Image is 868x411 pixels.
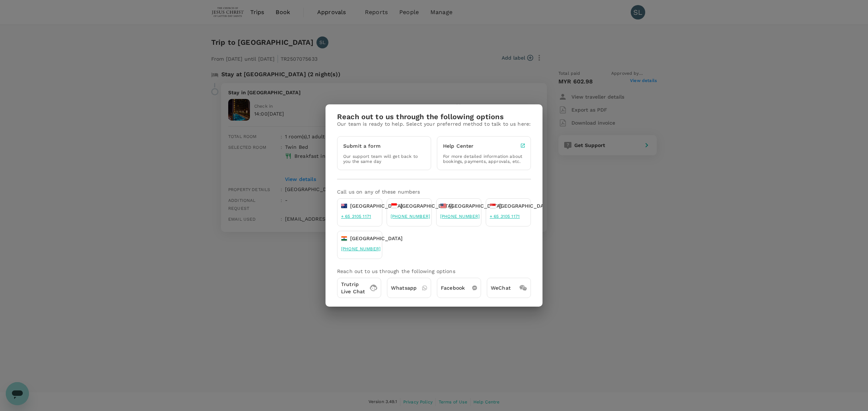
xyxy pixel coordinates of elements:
p: Whatsapp [391,284,417,291]
a: [PHONE_NUMBER] [440,214,480,219]
p: Our support team will get back to you the same day [343,154,425,164]
p: WeChat [491,284,511,291]
p: [GEOGRAPHIC_DATA] [400,202,453,209]
p: [GEOGRAPHIC_DATA] [350,202,403,209]
a: + 65 3105 1171 [490,214,520,219]
p: [GEOGRAPHIC_DATA] [499,202,552,209]
p: Submit a form [343,142,380,150]
p: Facebook [441,284,465,291]
p: [GEOGRAPHIC_DATA] [449,202,502,209]
p: Our team is ready to help. Select your preferred method to talk to us here: [337,120,531,127]
a: [PHONE_NUMBER] [341,246,380,251]
p: Help Center [443,142,474,150]
a: [PHONE_NUMBER] [391,214,430,219]
p: [GEOGRAPHIC_DATA] [350,235,403,242]
p: Trutrip Live Chat [341,281,365,295]
h6: Reach out to us through the following options [337,113,531,120]
a: + 65 3105 1171 [341,214,371,219]
p: Reach out to us through the following options [337,268,531,275]
p: Call us on any of these numbers [337,188,531,195]
p: For more detailed information about bookings, payments, approvals, etc. [443,154,525,164]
